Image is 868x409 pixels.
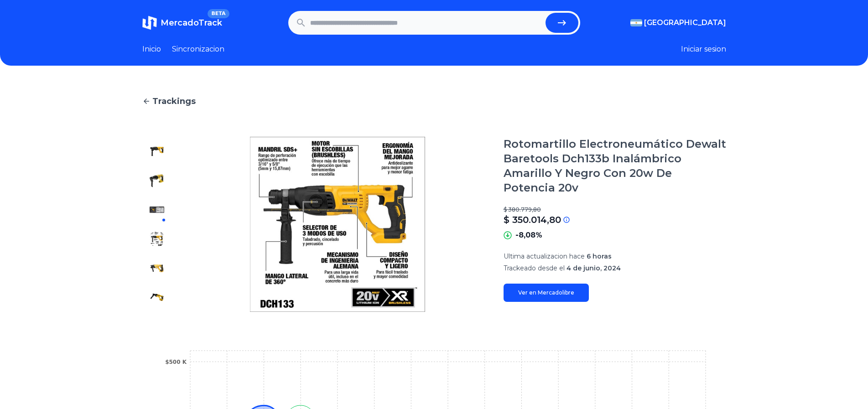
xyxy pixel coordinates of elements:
p: $ 350.014,80 [504,213,561,226]
a: Inicio [142,44,161,55]
span: BETA [208,9,229,18]
span: [GEOGRAPHIC_DATA] [644,17,726,28]
span: MercadoTrack [161,18,222,28]
p: -8,08% [515,230,542,241]
img: MercadoTrack [142,16,157,30]
span: Trackeado desde el [504,264,565,272]
a: Trackings [142,95,726,108]
tspan: $500 K [165,359,187,365]
button: [GEOGRAPHIC_DATA] [630,17,726,28]
span: Ultima actualizacion hace [504,252,585,260]
img: Rotomartillo Electroneumático Dewalt Baretools Dch133b Inalámbrico Amarillo Y Negro Con 20w De Po... [150,173,164,188]
a: Ver en Mercadolibre [504,284,589,302]
img: Rotomartillo Electroneumático Dewalt Baretools Dch133b Inalámbrico Amarillo Y Negro Con 20w De Po... [150,232,164,246]
button: Iniciar sesion [681,44,726,55]
img: Rotomartillo Electroneumático Dewalt Baretools Dch133b Inalámbrico Amarillo Y Negro Con 20w De Po... [150,261,164,275]
span: 4 de junio, 2024 [567,264,621,272]
img: Rotomartillo Electroneumático Dewalt Baretools Dch133b Inalámbrico Amarillo Y Negro Con 20w De Po... [150,290,164,305]
a: MercadoTrackBETA [142,16,222,30]
span: 6 horas [587,252,612,260]
img: Rotomartillo Electroneumático Dewalt Baretools Dch133b Inalámbrico Amarillo Y Negro Con 20w De Po... [150,144,164,159]
h1: Rotomartillo Electroneumático Dewalt Baretools Dch133b Inalámbrico Amarillo Y Negro Con 20w De Po... [504,137,726,195]
span: Trackings [152,95,196,108]
img: Rotomartillo Electroneumático Dewalt Baretools Dch133b Inalámbrico Amarillo Y Negro Con 20w De Po... [150,202,164,217]
img: Argentina [630,19,642,26]
p: $ 380.779,80 [504,206,726,213]
img: Rotomartillo Electroneumático Dewalt Baretools Dch133b Inalámbrico Amarillo Y Negro Con 20w De Po... [190,137,485,312]
a: Sincronizacion [172,44,224,55]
